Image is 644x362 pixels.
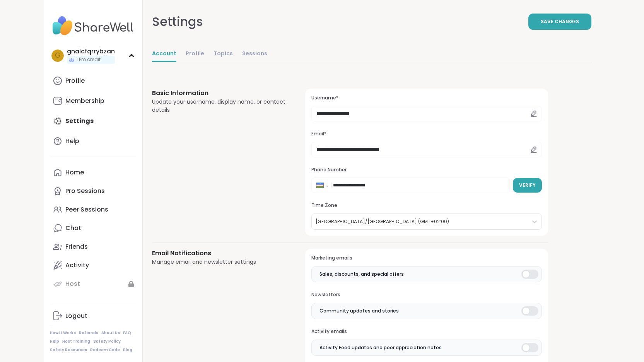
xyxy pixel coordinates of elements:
a: Host [50,275,136,293]
h3: Activity emails [311,328,542,335]
a: Redeem Code [90,347,120,353]
span: Activity Feed updates and peer appreciation notes [319,344,442,351]
span: Community updates and stories [319,307,399,314]
div: Logout [65,312,87,320]
div: Friends [65,242,88,251]
a: Activity [50,256,136,275]
a: Chat [50,219,136,237]
div: Membership [65,97,104,105]
div: Manage email and newsletter settings [152,258,287,266]
h3: Basic Information [152,89,287,98]
div: Update your username, display name, or contact details [152,98,287,114]
span: 1 Pro credit [76,56,101,63]
a: Friends [50,237,136,256]
button: Save Changes [528,14,591,30]
a: How It Works [50,330,76,336]
a: FAQ [123,330,131,336]
a: Home [50,163,136,182]
a: Topics [214,46,233,62]
a: Referrals [79,330,98,336]
button: Verify [513,178,542,193]
a: Profile [50,72,136,90]
a: Pro Sessions [50,182,136,200]
a: Blog [123,347,132,353]
div: Pro Sessions [65,187,105,195]
div: Home [65,168,84,177]
a: Safety Resources [50,347,87,353]
div: Settings [152,12,203,31]
a: Help [50,339,59,344]
a: Safety Policy [93,339,121,344]
div: Profile [65,77,85,85]
div: Host [65,280,80,288]
h3: Marketing emails [311,255,542,261]
a: Peer Sessions [50,200,136,219]
div: gnalcfqrrybzan [67,47,115,56]
span: Save Changes [541,18,579,25]
a: Account [152,46,176,62]
h3: Email* [311,131,542,137]
a: Sessions [242,46,267,62]
div: Chat [65,224,81,232]
a: About Us [101,330,120,336]
span: g [55,51,60,61]
a: Host Training [62,339,90,344]
div: Activity [65,261,89,270]
a: Logout [50,307,136,325]
h3: Newsletters [311,292,542,298]
h3: Phone Number [311,167,542,173]
a: Profile [186,46,204,62]
a: Help [50,132,136,150]
h3: Email Notifications [152,249,287,258]
div: Peer Sessions [65,205,108,214]
h3: Time Zone [311,202,542,209]
h3: Username* [311,95,542,101]
div: Help [65,137,79,145]
span: Verify [519,182,536,189]
span: Sales, discounts, and special offers [319,271,404,278]
img: ShareWell Nav Logo [50,12,136,39]
a: Membership [50,92,136,110]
